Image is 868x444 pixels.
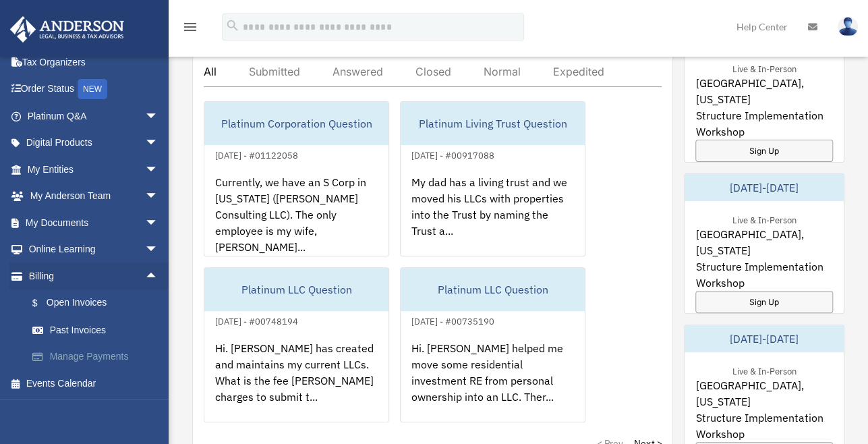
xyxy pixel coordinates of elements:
[9,49,179,76] a: Tax Organizers
[204,102,388,145] div: Platinum Corporation Question
[19,343,179,370] a: Manage Payments
[401,268,585,311] div: Platinum LLC Question
[9,130,179,157] a: Digital Productsarrow_drop_down
[9,183,179,210] a: My Anderson Teamarrow_drop_down
[838,17,858,36] img: User Pic
[9,76,179,103] a: Order StatusNEW
[695,410,833,442] span: Structure Implementation Workshop
[722,212,807,226] div: Live & In-Person
[204,329,388,435] div: Hi. [PERSON_NAME] has created and maintains my current LLCs. What is the fee [PERSON_NAME] charge...
[9,262,179,289] a: Billingarrow_drop_up
[401,147,505,161] div: [DATE] - #00917088
[695,291,833,313] a: Sign Up
[6,16,128,43] img: Anderson Advisors Platinum Portal
[204,163,388,269] div: Currently, we have an S Corp in [US_STATE] ([PERSON_NAME] Consulting LLC). The only employee is m...
[685,325,844,352] div: [DATE]-[DATE]
[145,156,172,184] span: arrow_drop_down
[9,370,179,397] a: Events Calendar
[400,267,585,422] a: Platinum LLC Question[DATE] - #00735190Hi. [PERSON_NAME] helped me move some residential investme...
[145,103,172,130] span: arrow_drop_down
[145,183,172,211] span: arrow_drop_down
[145,236,172,264] span: arrow_drop_down
[332,65,383,78] div: Answered
[695,226,833,258] span: [GEOGRAPHIC_DATA], [US_STATE]
[204,101,389,256] a: Platinum Corporation Question[DATE] - #01122058Currently, we have an S Corp in [US_STATE] ([PERSO...
[19,289,179,317] a: $Open Invoices
[9,156,179,183] a: My Entitiesarrow_drop_down
[19,316,179,343] a: Past Invoices
[204,313,309,327] div: [DATE] - #00748194
[249,65,300,78] div: Submitted
[401,163,585,269] div: My dad has a living trust and we moved his LLCs with properties into the Trust by naming the Trus...
[204,268,388,311] div: Platinum LLC Question
[722,363,807,377] div: Live & In-Person
[401,102,585,145] div: Platinum Living Trust Question
[145,130,172,157] span: arrow_drop_down
[40,295,47,312] span: $
[225,18,240,33] i: search
[182,19,198,35] i: menu
[182,24,198,35] a: menu
[204,147,309,161] div: [DATE] - #01122058
[204,65,216,78] div: All
[553,65,604,78] div: Expedited
[484,65,521,78] div: Normal
[695,140,833,162] a: Sign Up
[204,267,389,422] a: Platinum LLC Question[DATE] - #00748194Hi. [PERSON_NAME] has created and maintains my current LLC...
[695,258,833,291] span: Structure Implementation Workshop
[695,75,833,107] span: [GEOGRAPHIC_DATA], [US_STATE]
[9,236,179,263] a: Online Learningarrow_drop_down
[685,174,844,201] div: [DATE]-[DATE]
[9,209,179,236] a: My Documentsarrow_drop_down
[722,61,807,75] div: Live & In-Person
[401,329,585,435] div: Hi. [PERSON_NAME] helped me move some residential investment RE from personal ownership into an L...
[145,209,172,237] span: arrow_drop_down
[145,262,172,290] span: arrow_drop_up
[9,103,179,130] a: Platinum Q&Aarrow_drop_down
[78,79,107,99] div: NEW
[415,65,451,78] div: Closed
[695,107,833,140] span: Structure Implementation Workshop
[401,313,505,327] div: [DATE] - #00735190
[695,377,833,410] span: [GEOGRAPHIC_DATA], [US_STATE]
[400,101,585,256] a: Platinum Living Trust Question[DATE] - #00917088My dad has a living trust and we moved his LLCs w...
